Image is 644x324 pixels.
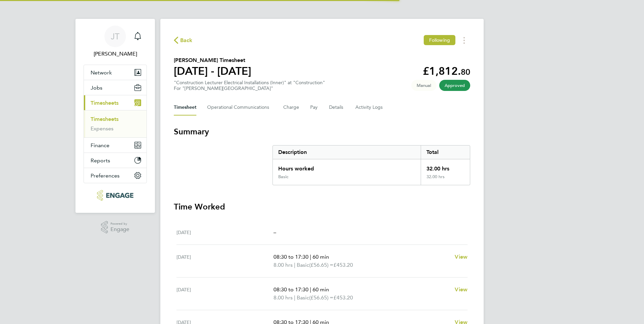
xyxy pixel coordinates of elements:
[91,172,120,179] span: Preferences
[424,35,455,45] button: Following
[333,294,353,301] span: £453.20
[174,80,325,91] div: "Construction Lecturer Electrical Installations (Inner)" at "Construction"
[174,126,470,137] h3: Summary
[310,254,311,260] span: |
[174,64,251,78] h1: [DATE] - [DATE]
[84,190,147,201] a: Go to home page
[273,294,293,301] span: 8.00 hrs
[421,174,470,185] div: 32.00 hrs
[91,125,114,132] a: Expenses
[180,36,193,44] span: Back
[421,145,470,159] div: Total
[84,110,147,137] div: Timesheets
[84,138,147,153] button: Finance
[110,221,129,227] span: Powered by
[84,168,147,183] button: Preferences
[176,253,273,269] div: [DATE]
[97,190,133,201] img: provision-recruitment-logo-retina.png
[91,142,109,149] span: Finance
[273,145,421,159] div: Description
[91,157,110,164] span: Reports
[174,201,470,212] h3: Time Worked
[313,254,329,260] span: 60 min
[273,286,309,293] span: 08:30 to 17:30
[91,100,119,106] span: Timesheets
[329,99,345,116] button: Details
[421,159,470,174] div: 32.00 hrs
[423,65,470,77] app-decimal: £1,812.
[84,80,147,95] button: Jobs
[101,221,130,234] a: Powered byEngage
[272,145,470,185] div: Summary
[176,286,273,302] div: [DATE]
[273,159,421,174] div: Hours worked
[174,36,193,44] button: Back
[297,261,309,269] span: Basic
[84,95,147,110] button: Timesheets
[309,262,333,268] span: (£56.65) =
[110,227,129,232] span: Engage
[91,85,102,91] span: Jobs
[207,99,272,116] button: Operational Communications
[455,253,468,261] a: View
[439,80,470,91] span: This timesheet has been approved.
[84,26,147,58] a: JT[PERSON_NAME]
[461,67,470,77] span: 80
[355,99,384,116] button: Activity Logs
[310,99,318,116] button: Pay
[273,229,276,235] span: –
[91,116,119,122] a: Timesheets
[429,37,450,43] span: Following
[273,262,293,268] span: 8.00 hrs
[458,35,470,45] button: Timesheets Menu
[297,294,309,302] span: Basic
[84,65,147,80] button: Network
[309,294,333,301] span: (£56.65) =
[91,69,112,76] span: Network
[176,228,273,236] div: [DATE]
[111,32,120,41] span: JT
[455,286,468,293] span: View
[294,262,295,268] span: |
[84,153,147,168] button: Reports
[75,19,155,213] nav: Main navigation
[455,286,468,294] a: View
[174,56,251,64] h2: [PERSON_NAME] Timesheet
[294,294,295,301] span: |
[174,99,196,116] button: Timesheet
[174,86,325,91] div: For "[PERSON_NAME][GEOGRAPHIC_DATA]"
[313,286,329,293] span: 60 min
[310,286,311,293] span: |
[273,254,309,260] span: 08:30 to 17:30
[278,174,288,180] div: Basic
[283,99,299,116] button: Charge
[333,262,353,268] span: £453.20
[411,80,437,91] span: This timesheet was manually created.
[455,254,468,260] span: View
[84,50,147,58] span: James Tarling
